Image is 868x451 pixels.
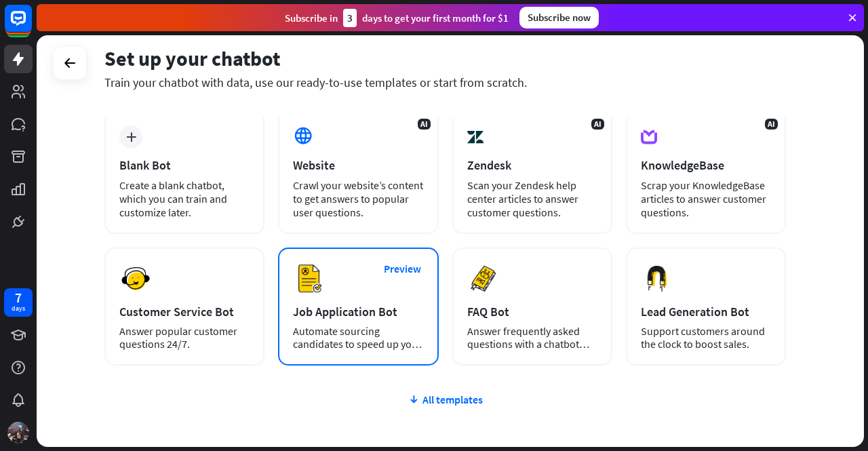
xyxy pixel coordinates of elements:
[641,304,771,319] div: Lead Generation Bot
[467,178,597,219] div: Scan your Zendesk help center articles to answer customer questions.
[104,393,786,406] div: All templates
[4,288,33,317] a: 7 days
[119,178,250,219] div: Create a blank chatbot, which you can train and customize later.
[765,119,778,130] span: AI
[467,304,597,319] div: FAQ Bot
[467,325,597,351] div: Answer frequently asked questions with a chatbot and save your time.
[343,9,357,27] div: 3
[641,325,771,351] div: Support customers around the clock to boost sales.
[293,157,423,173] div: Website
[119,157,250,173] div: Blank Bot
[376,256,430,281] button: Preview
[467,157,597,173] div: Zendesk
[119,304,250,319] div: Customer Service Bot
[12,304,25,313] div: days
[126,132,136,142] i: plus
[104,75,786,90] div: Train your chatbot with data, use our ready-to-use templates or start from scratch.
[15,292,22,304] div: 7
[285,9,509,27] div: Subscribe in days to get your first month for $1
[293,325,423,351] div: Automate sourcing candidates to speed up your hiring process.
[293,178,423,219] div: Crawl your website’s content to get answers to popular user questions.
[119,325,250,351] div: Answer popular customer questions 24/7.
[11,5,52,46] button: Open LiveChat chat widget
[519,7,599,28] div: Subscribe now
[418,119,431,130] span: AI
[641,157,771,173] div: KnowledgeBase
[641,178,771,219] div: Scrap your KnowledgeBase articles to answer customer questions.
[591,119,604,130] span: AI
[104,45,786,71] div: Set up your chatbot
[293,304,423,319] div: Job Application Bot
